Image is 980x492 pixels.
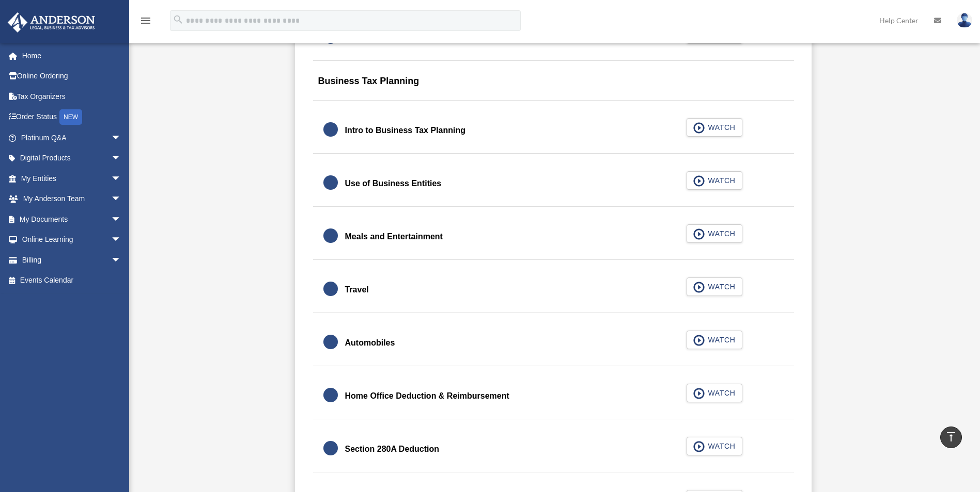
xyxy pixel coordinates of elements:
button: WATCH [687,224,742,243]
div: Travel [345,283,369,297]
span: WATCH [705,388,735,398]
span: WATCH [705,335,735,345]
a: Intro to Business Tax Planning WATCH [323,118,784,143]
div: Meals and Entertainment [345,229,443,244]
button: WATCH [687,118,742,137]
a: Platinum Q&Aarrow_drop_down [7,127,137,148]
a: Online Ordering [7,66,137,87]
span: arrow_drop_down [111,250,132,271]
span: arrow_drop_down [111,189,132,210]
a: Automobiles WATCH [323,331,784,355]
span: WATCH [705,122,735,133]
span: arrow_drop_down [111,168,132,189]
div: Use of Business Entities [345,176,442,191]
a: Digital Productsarrow_drop_down [7,148,137,169]
button: WATCH [687,331,742,349]
img: User Pic [957,13,972,28]
span: arrow_drop_down [111,229,132,251]
a: My Anderson Teamarrow_drop_down [7,189,137,209]
span: arrow_drop_down [111,127,132,149]
span: arrow_drop_down [111,148,132,169]
button: WATCH [687,277,742,296]
a: Travel WATCH [323,277,784,302]
div: Automobiles [345,336,395,350]
div: Home Office Deduction & Reimbursement [345,389,509,403]
a: menu [139,18,152,27]
a: Online Learningarrow_drop_down [7,229,137,250]
img: Anderson Advisors Platinum Portal [5,12,98,32]
span: WATCH [705,175,735,186]
a: Home [7,45,137,66]
a: Section 280A Deduction WATCH [323,437,784,462]
div: NEW [59,109,82,125]
div: Business Tax Planning [313,68,794,101]
i: menu [139,14,152,27]
div: Section 280A Deduction [345,442,440,456]
div: Intro to Business Tax Planning [345,123,466,138]
a: vertical_align_top [940,427,962,448]
span: WATCH [705,441,735,451]
a: My Entitiesarrow_drop_down [7,168,137,189]
a: Events Calendar [7,270,137,291]
a: Home Office Deduction & Reimbursement WATCH [323,384,784,408]
button: WATCH [687,171,742,190]
i: search [173,14,184,25]
a: Use of Business Entities WATCH [323,171,784,196]
span: WATCH [705,282,735,292]
button: WATCH [687,437,742,455]
i: vertical_align_top [945,431,957,443]
span: WATCH [705,228,735,239]
a: Meals and Entertainment WATCH [323,224,784,249]
a: Order StatusNEW [7,107,137,128]
span: arrow_drop_down [111,209,132,230]
a: My Documentsarrow_drop_down [7,209,137,229]
a: Tax Organizers [7,86,137,107]
button: WATCH [687,384,742,402]
a: Billingarrow_drop_down [7,250,137,270]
